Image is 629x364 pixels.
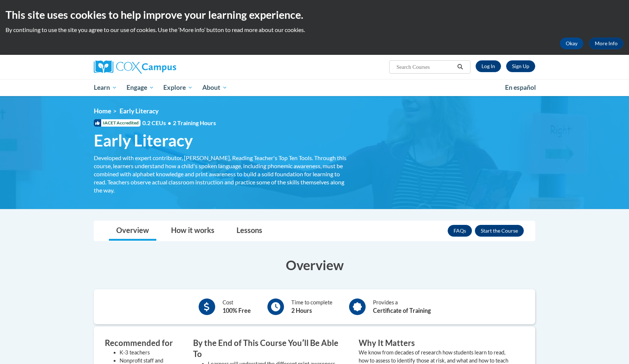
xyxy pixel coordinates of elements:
a: En español [500,80,541,95]
a: More Info [589,38,623,49]
h3: By the End of This Course Youʹll Be Able To [193,338,348,360]
input: Search Courses [396,63,455,71]
div: Main menu [83,79,546,96]
b: Certificate of Training [373,307,431,314]
span: Explore [163,83,193,92]
button: Search [455,63,466,71]
div: Developed with expert contributor, [PERSON_NAME], Reading Teacher's Top Ten Tools. Through this c... [94,154,348,194]
a: Log In [476,60,501,72]
a: Lessons [229,221,270,241]
a: Register [506,60,535,72]
span: 2 Training Hours [173,119,216,126]
img: Cox Campus [94,60,176,74]
h3: Why It Matters [359,338,513,349]
b: 2 Hours [291,307,312,314]
div: Time to complete [291,298,333,315]
span: IACET Accredited [94,119,141,127]
span: Early Literacy [120,107,159,115]
h2: This site uses cookies to help improve your learning experience. [6,7,623,22]
span: Early Literacy [94,131,193,150]
li: K-3 teachers [120,349,182,357]
h3: Recommended for [105,338,182,349]
a: FAQs [448,225,472,237]
span: 0.2 CEUs [142,119,216,127]
b: 100% Free [223,307,251,314]
div: Provides a [373,298,431,315]
span: Engage [127,83,154,92]
div: Cost [223,298,251,315]
a: Overview [109,221,156,241]
a: Explore [159,79,198,96]
button: Okay [560,38,583,49]
span: En español [505,84,536,91]
span: • [168,119,171,126]
button: Enroll [475,225,524,237]
span: Learn [94,83,117,92]
a: Home [94,107,111,115]
p: By continuing to use the site you agree to our use of cookies. Use the ‘More info’ button to read... [6,26,623,34]
h3: Overview [94,256,535,274]
a: How it works [164,221,222,241]
a: Cox Campus [94,60,234,74]
a: About [198,79,232,96]
a: Learn [89,79,122,96]
span: About [202,83,227,92]
a: Engage [122,79,159,96]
